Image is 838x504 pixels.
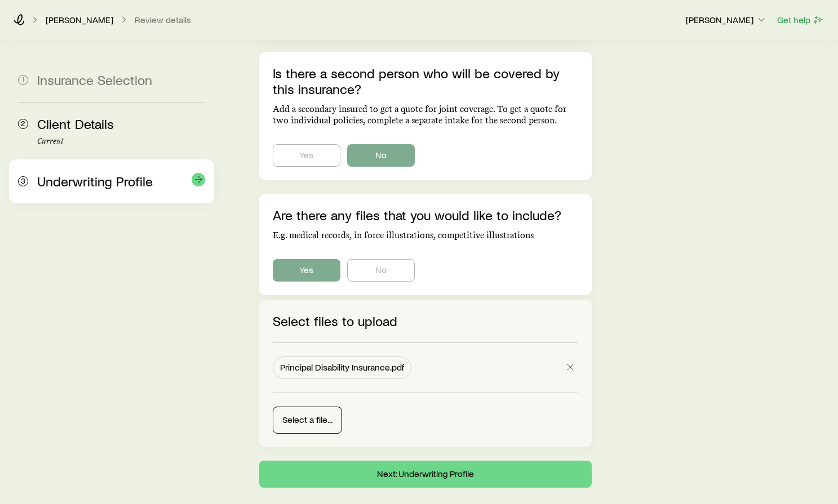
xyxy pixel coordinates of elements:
p: Add a secondary insured to get a quote for joint coverage. To get a quote for two individual poli... [273,104,579,126]
p: Current [37,137,205,146]
button: No [347,144,415,167]
p: [PERSON_NAME] [686,14,767,25]
button: Get help [777,14,824,26]
span: 1 [18,75,28,85]
p: Select files to upload [273,313,579,329]
button: Select a file... [273,407,342,434]
span: Principal Disability Insurance.pdf [280,362,404,373]
span: Insurance Selection [37,72,152,88]
span: Client Details [37,115,114,132]
button: [PERSON_NAME] [685,14,768,27]
button: No [347,259,415,282]
button: Review details [134,15,192,25]
button: Yes [273,259,340,282]
p: Are there any files that you would like to include? [273,207,579,223]
span: Underwriting Profile [37,173,153,189]
button: Next: Underwriting Profile [259,461,592,488]
span: 2 [18,119,28,129]
p: Is there a second person who will be covered by this insurance? [273,65,579,97]
p: E.g. medical records, in force illustrations, competitive illustrations [273,230,579,241]
span: 3 [18,176,28,186]
button: Yes [273,144,340,167]
a: [PERSON_NAME] [45,15,114,25]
